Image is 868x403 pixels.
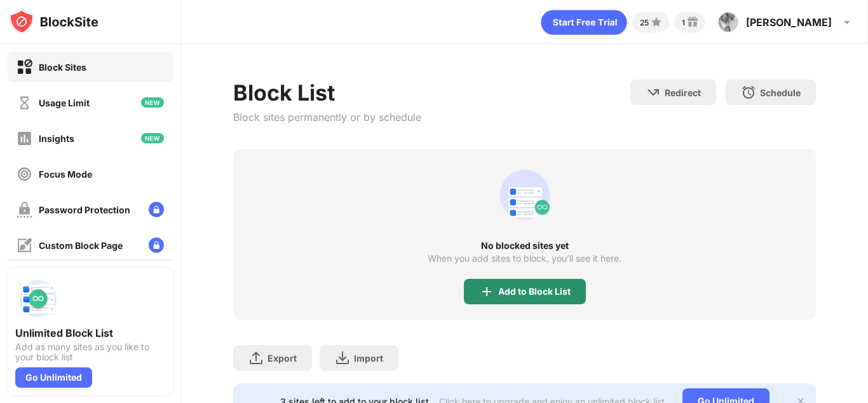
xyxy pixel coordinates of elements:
div: No blocked sites yet [233,241,816,251]
img: new-icon.svg [141,133,164,143]
div: 1 [682,18,685,27]
img: logo-blocksite.svg [9,9,98,34]
img: push-block-list.svg [15,276,61,322]
div: Unlimited Block List [15,327,165,339]
div: Add to Block List [498,286,571,297]
div: animation [541,10,627,35]
img: password-protection-off.svg [17,202,32,218]
div: Schedule [760,87,801,98]
img: focus-off.svg [17,166,32,182]
div: [PERSON_NAME] [746,16,832,29]
img: new-icon.svg [141,97,164,108]
img: block-on.svg [17,59,32,75]
div: Redirect [665,87,701,98]
img: customize-block-page-off.svg [17,237,32,253]
img: points-small.svg [649,15,664,30]
div: Block Sites [39,62,86,73]
div: Export [268,353,297,364]
div: Block sites permanently or by schedule [233,111,421,124]
img: lock-menu.svg [149,202,164,217]
div: Block List [233,80,421,106]
div: Focus Mode [39,169,92,180]
div: 25 [640,18,649,27]
div: Import [354,353,383,364]
div: Custom Block Page [39,240,123,251]
img: reward-small.svg [685,15,700,30]
div: animation [494,164,555,225]
div: Go Unlimited [15,367,92,388]
img: lock-menu.svg [149,237,164,253]
img: ACg8ocLIN2QMY-qXKXx5OWubzH09g74UDxJdRldzMoSK7SSCStYK9nbl=s96-c [718,12,738,32]
div: Add as many sites as you like to your block list [15,342,165,362]
div: Insights [39,133,74,144]
img: insights-off.svg [17,131,32,146]
div: Password Protection [39,204,130,215]
div: When you add sites to block, you’ll see it here. [428,253,621,264]
div: Usage Limit [39,97,90,108]
img: time-usage-off.svg [17,95,32,111]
